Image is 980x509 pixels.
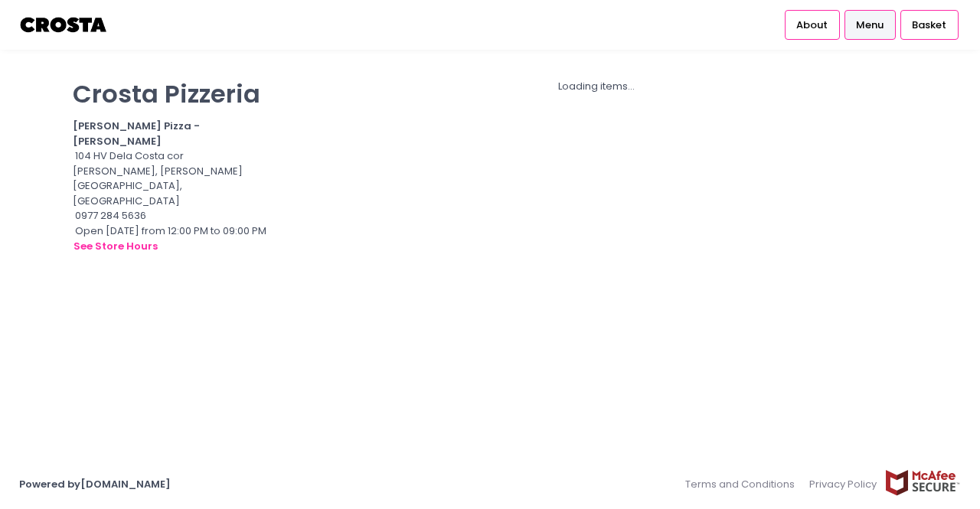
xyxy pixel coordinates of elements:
[73,238,158,255] button: see store hours
[19,477,171,491] a: Powered by[DOMAIN_NAME]
[73,148,267,208] div: 104 HV Dela Costa cor [PERSON_NAME], [PERSON_NAME][GEOGRAPHIC_DATA], [GEOGRAPHIC_DATA]
[286,79,907,94] div: Loading items...
[19,11,109,38] img: logo
[796,18,828,33] span: About
[802,469,885,499] a: Privacy Policy
[73,79,267,109] p: Crosta Pizzeria
[785,10,840,39] a: About
[73,119,200,148] b: [PERSON_NAME] Pizza - [PERSON_NAME]
[73,208,267,224] div: 0977 284 5636
[685,469,802,499] a: Terms and Conditions
[844,10,896,39] a: Menu
[856,18,884,33] span: Menu
[884,469,961,496] img: mcafee-secure
[912,18,946,33] span: Basket
[73,224,267,255] div: Open [DATE] from 12:00 PM to 09:00 PM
